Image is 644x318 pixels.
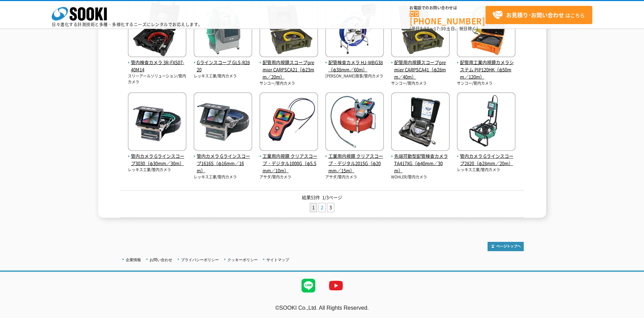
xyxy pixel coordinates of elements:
a: 管内検査カメラ 3R-FXS07-40M14 [128,52,186,73]
span: 配管検査カメラ HJ-WBG38（φ38mm／60m） [325,59,384,73]
a: 配管用内視鏡スコープpremier CARPSCA41（φ28mm／40m） [391,52,450,81]
img: YouTube [322,272,350,299]
span: (平日 ～ 土日、祝日除く) [410,25,478,32]
p: スリーアールソリューション/管内カメラ [128,73,186,85]
a: サイトマップ [266,258,289,262]
span: 8:50 [420,25,430,32]
a: 企業情報 [126,258,141,262]
p: サンコー/管内カメラ [457,81,515,86]
span: 管内カメラ Gラインスコープ2820（φ28mm／20m） [457,153,515,167]
span: 先端可動型配管検査カメラ TA417XG（φ40mm／30m） [391,153,450,174]
span: 配管用内視鏡スコープpremier CARPSCA21（φ23mm／20m） [259,59,318,80]
a: 工業用内視鏡 クリアスコープ・デジタル2015G（φ20mm／15m） [325,146,384,174]
img: Gラインスコープ2820（φ28mm／20m） [457,92,515,153]
a: 配管用工業内視鏡カメラシステム PIP120HK（φ50mm／120m） [457,52,515,81]
span: 工業用内視鏡 クリアスコープ・デジタル2015G（φ20mm／15m） [325,153,384,174]
a: 配管用内視鏡スコープpremier CARPSCA21（φ23mm／20m） [259,52,318,81]
p: アサダ/管内カメラ [259,174,318,180]
a: Gラインスコープ GLS-R2820 [194,52,252,73]
span: 配管用工業内視鏡カメラシステム PIP120HK（φ50mm／120m） [457,59,515,80]
a: 2 [319,203,325,212]
a: 管内カメラ Gラインスコープ3030（φ30mm／30m） [128,146,186,167]
img: TA417XG（φ40mm／30m） [391,92,450,153]
span: 配管用内視鏡スコープpremier CARPSCA41（φ28mm／40m） [391,59,450,80]
a: お問い合わせ [150,258,172,262]
span: 工業用内視鏡 クリアスコープ・デジタル1000G（φ5.5mm／10m） [259,153,318,174]
span: 管内カメラ Gラインスコープ1616S（φ16mm／16m） [194,153,252,174]
a: お見積り･お問い合わせはこちら [485,6,592,24]
a: 工業用内視鏡 クリアスコープ・デジタル1000G（φ5.5mm／10m） [259,146,318,174]
span: 管内検査カメラ 3R-FXS07-40M14 [128,59,186,73]
img: クリアスコープ・デジタル2015G（φ20mm／15m） [325,92,384,153]
img: トップページへ [488,242,524,251]
p: レッキス工業/管内カメラ [194,73,252,79]
span: お電話でのお問い合わせは [410,6,485,10]
a: 3 [327,203,334,212]
p: サンコー/管内カメラ [259,81,318,86]
p: 結果53件 1/3ページ [121,194,524,201]
p: [PERSON_NAME]商事/管内カメラ [325,73,384,79]
strong: お見積り･お問い合わせ [506,11,564,19]
a: プライバシーポリシー [181,258,219,262]
a: 配管検査カメラ HJ-WBG38（φ38mm／60m） [325,52,384,73]
p: レッキス工業/管内カメラ [457,167,515,173]
a: 先端可動型配管検査カメラ TA417XG（φ40mm／30m） [391,146,450,174]
p: WOHLER/管内カメラ [391,174,450,180]
span: はこちら [492,10,585,20]
a: テストMail [617,312,644,318]
a: クッキーポリシー [227,258,258,262]
span: Gラインスコープ GLS-R2820 [194,59,252,73]
img: Gラインスコープ3030（φ30mm／30m） [128,92,186,153]
p: レッキス工業/管内カメラ [194,174,252,180]
a: 管内カメラ Gラインスコープ2820（φ28mm／20m） [457,146,515,167]
img: LINE [295,272,322,299]
p: サンコー/管内カメラ [391,81,450,86]
img: クリアスコープ・デジタル1000G（φ5.5mm／10m） [259,92,318,153]
p: レッキス工業/管内カメラ [128,167,186,173]
span: 管内カメラ Gラインスコープ3030（φ30mm／30m） [128,153,186,167]
img: Gラインスコープ1616S（φ16mm／16m） [194,92,252,153]
p: 日々進化する計測技術と多種・多様化するニーズにレンタルでお応えします。 [52,22,203,27]
a: [PHONE_NUMBER] [410,11,485,25]
span: 17:30 [434,25,446,32]
p: アサダ/管内カメラ [325,174,384,180]
li: 1 [310,203,317,212]
a: 管内カメラ Gラインスコープ1616S（φ16mm／16m） [194,146,252,174]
